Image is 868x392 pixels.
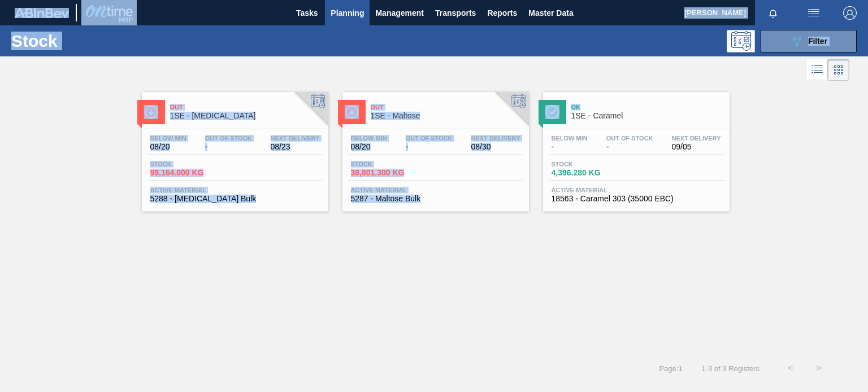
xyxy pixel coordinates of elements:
[471,143,520,151] span: 08/30
[150,143,186,151] span: 08/20
[435,6,476,20] span: Transports
[807,6,821,20] img: userActions
[205,143,252,151] span: -
[351,187,520,193] span: Active Material
[471,135,520,142] span: Next Delivery
[552,135,588,142] span: Below Min
[843,6,857,20] img: Logout
[133,83,334,212] a: ÍconeOut1SE - [MEDICAL_DATA]Below Min08/20Out Of Stock-Next Delivery08/23Stock99,164.000 KGActive...
[271,135,320,142] span: Next Delivery
[371,112,523,120] span: 1SE - Maltose
[150,195,320,203] span: 5288 - Dextrose Bulk
[755,5,791,21] button: Notifications
[406,143,453,151] span: -
[170,112,323,120] span: 1SE - Dextrose
[150,135,186,142] span: Below Min
[150,161,229,168] span: Stock
[205,135,252,142] span: Out Of Stock
[672,143,721,151] span: 09/05
[11,34,173,47] h1: Stock
[345,105,359,119] img: Ícone
[545,105,559,119] img: Ícone
[150,187,320,193] span: Active Material
[659,364,682,373] span: Page : 1
[487,6,517,20] span: Reports
[571,112,724,120] span: 1SE - Caramel
[552,169,631,177] span: 4,396.280 KG
[828,59,849,81] div: Card Vision
[15,8,69,18] img: TNhmsLtSVTkK8tSr43FrP2fwEKptu5GPRR3wAAAABJRU5ErkJggg==
[351,135,387,142] span: Below Min
[761,30,857,52] button: Filter
[371,104,523,111] span: Out
[807,59,828,81] div: List Vision
[808,37,827,46] span: Filter
[552,143,588,151] span: -
[528,6,573,20] span: Master Data
[351,169,430,177] span: 38,801.300 KG
[606,135,653,142] span: Out Of Stock
[331,6,364,20] span: Planning
[700,364,759,373] span: 1 - 3 of 3 Registers
[294,6,319,20] span: Tasks
[170,104,323,111] span: Out
[552,195,721,203] span: 18563 - Caramel 303 (35000 EBC)
[150,169,229,177] span: 99,164.000 KG
[351,143,387,151] span: 08/20
[535,83,735,212] a: ÍconeOk1SE - CaramelBelow Min-Out Of Stock-Next Delivery09/05Stock4,396.280 KGActive Material1856...
[351,195,520,203] span: 5287 - Maltose Bulk
[672,135,721,142] span: Next Delivery
[144,105,158,119] img: Ícone
[406,135,453,142] span: Out Of Stock
[776,354,805,382] button: <
[805,354,833,382] button: >
[606,143,653,151] span: -
[552,187,721,193] span: Active Material
[375,6,424,20] span: Management
[727,30,755,52] div: Programming: no user selected
[552,161,631,168] span: Stock
[351,161,430,168] span: Stock
[271,143,320,151] span: 08/23
[334,83,535,212] a: ÍconeOut1SE - MaltoseBelow Min08/20Out Of Stock-Next Delivery08/30Stock38,801.300 KGActive Materi...
[571,104,724,111] span: Ok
